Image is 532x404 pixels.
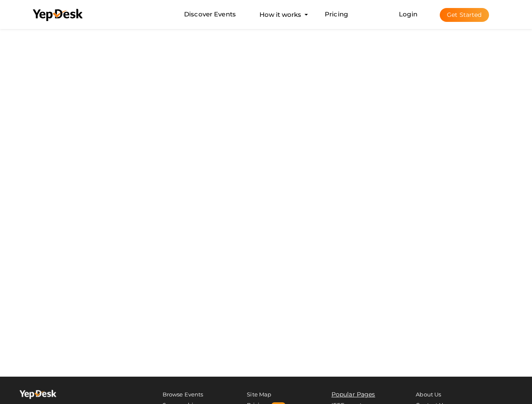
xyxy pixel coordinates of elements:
[399,10,417,18] a: Login
[331,389,387,400] li: Popular Pages
[416,391,441,398] a: About Us
[163,391,203,398] a: Browse Events
[257,7,304,22] button: How it works
[247,391,271,398] a: Site Map
[440,8,489,22] button: Get Started
[184,7,236,22] a: Discover Events
[19,389,57,402] img: Yepdesk
[325,7,348,22] a: Pricing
